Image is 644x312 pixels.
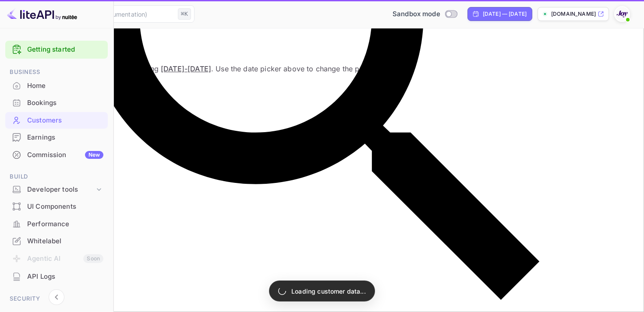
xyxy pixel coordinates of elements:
[27,150,103,160] div: Commission
[291,287,366,296] p: Loading customer data...
[27,219,103,229] div: Performance
[5,172,108,182] span: Build
[5,233,108,250] div: Whitelabel
[5,147,108,164] div: CommissionNew
[551,10,596,18] p: [DOMAIN_NAME]
[5,112,108,128] a: Customers
[5,129,108,146] div: Earnings
[27,133,103,143] div: Earnings
[615,7,629,21] img: With Joy
[483,10,527,18] div: [DATE] — [DATE]
[389,9,460,19] div: Switch to Production mode
[5,198,108,215] div: UI Components
[27,45,103,55] a: Getting started
[5,67,108,77] span: Business
[5,129,108,145] a: Earnings
[49,289,64,305] button: Collapse navigation
[5,233,108,249] a: Whitelabel
[27,116,103,126] div: Customers
[27,272,103,282] div: API Logs
[5,216,108,233] div: Performance
[85,151,103,159] div: New
[5,268,108,284] a: API Logs
[5,95,108,112] div: Bookings
[178,8,191,20] div: ⌘K
[5,182,108,197] div: Developer tools
[27,98,103,108] div: Bookings
[5,216,108,232] a: Performance
[5,198,108,214] a: UI Components
[5,41,108,59] div: Getting started
[393,9,440,19] span: Sandbox mode
[5,268,108,285] div: API Logs
[5,112,108,129] div: Customers
[27,202,103,212] div: UI Components
[5,77,108,94] a: Home
[27,81,103,91] div: Home
[27,236,103,246] div: Whitelabel
[5,77,108,95] div: Home
[5,147,108,163] a: CommissionNew
[5,294,108,304] span: Security
[27,185,95,195] div: Developer tools
[5,95,108,111] a: Bookings
[7,7,77,21] img: LiteAPI logo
